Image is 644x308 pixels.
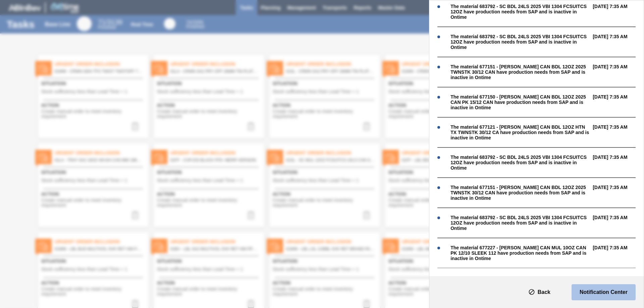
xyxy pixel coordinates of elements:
[593,245,642,261] span: [DATE] 7:35 AM
[593,155,642,171] span: [DATE] 7:35 AM
[450,185,589,201] div: The material 677151 - [PERSON_NAME] CAN BDL 12OZ 2025 TWNSTK 30/12 CAN have production needs from...
[450,64,589,80] div: The material 677151 - [PERSON_NAME] CAN BDL 12OZ 2025 TWNSTK 30/12 CAN have production needs from...
[593,64,642,80] span: [DATE] 7:35 AM
[593,124,642,140] span: [DATE] 7:35 AM
[450,34,589,50] div: The material 683792 - SC BDL 24LS 2025 VBI 1304 FCSUITCS 12OZ have production needs from SAP and ...
[450,4,589,20] div: The material 683792 - SC BDL 24LS 2025 VBI 1304 FCSUITCS 12OZ have production needs from SAP and ...
[450,124,589,140] div: The material 677121 - [PERSON_NAME] CAN BDL 12OZ HTN TX TWNSTK 30/12 CA have production needs fro...
[450,215,589,231] div: The material 683792 - SC BDL 24LS 2025 VBI 1304 FCSUITCS 12OZ have production needs from SAP and ...
[593,215,642,231] span: [DATE] 7:35 AM
[450,94,589,110] div: The material 677150 - [PERSON_NAME] CAN BDL 12OZ 2025 CAN PK 15/12 CAN have production needs from...
[593,185,642,201] span: [DATE] 7:35 AM
[450,245,589,261] div: The material 677227 - [PERSON_NAME] CAN MUL 10OZ CAN PK 12/10 SLEEK 112 have production needs fro...
[450,155,589,171] div: The material 683792 - SC BDL 24LS 2025 VBI 1304 FCSUITCS 12OZ have production needs from SAP and ...
[593,94,642,110] span: [DATE] 7:35 AM
[593,4,642,20] span: [DATE] 7:35 AM
[593,34,642,50] span: [DATE] 7:35 AM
